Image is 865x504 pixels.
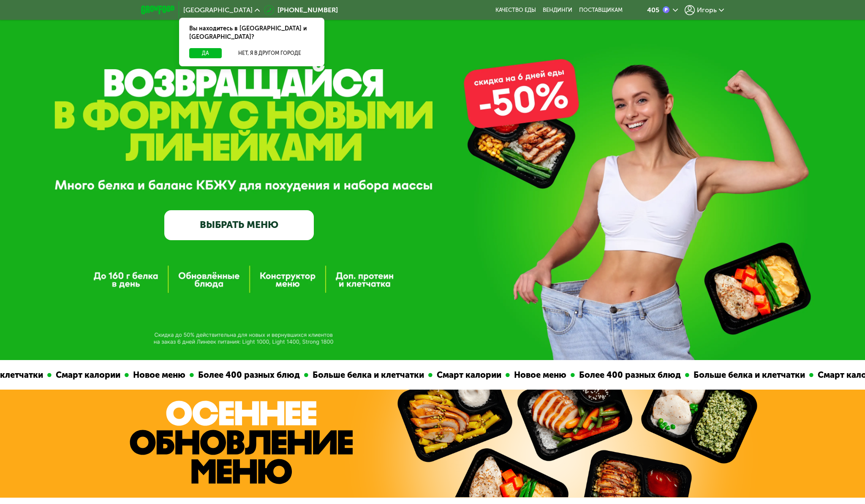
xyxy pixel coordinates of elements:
button: Да [189,48,222,58]
a: [PHONE_NUMBER] [264,5,338,15]
div: Больше белка и клетчатки [678,369,798,382]
div: 405 [647,7,659,14]
div: Новое меню [498,369,559,382]
div: Новое меню [117,369,178,382]
div: Более 400 разных блюд [563,369,674,382]
div: Вы находитесь в [GEOGRAPHIC_DATA] и [GEOGRAPHIC_DATA]? [179,18,324,48]
button: Нет, я в другом городе [225,48,314,58]
span: Игорь [697,7,717,14]
div: Более 400 разных блюд [182,369,293,382]
div: Смарт калории [421,369,494,382]
div: Больше белка и клетчатки [297,369,417,382]
div: Смарт калории [40,369,113,382]
span: [GEOGRAPHIC_DATA] [183,7,253,14]
a: ВЫБРАТЬ МЕНЮ [164,210,314,240]
div: поставщикам [579,7,623,14]
a: Качество еды [495,7,536,14]
a: Вендинги [543,7,572,14]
